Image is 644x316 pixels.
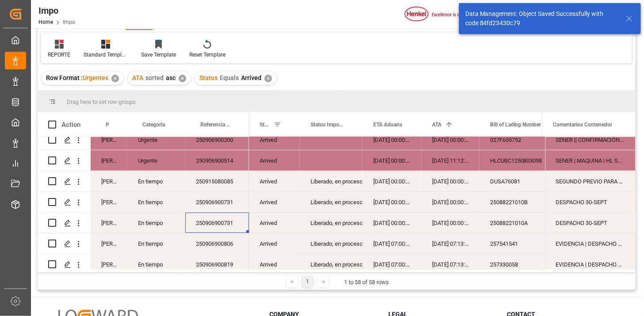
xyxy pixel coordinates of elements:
div: [DATE] 00:00:00 [422,129,479,150]
div: [DATE] 07:13:00 [422,233,479,254]
div: Press SPACE to select this row. [38,129,249,150]
div: Press SPACE to select this row. [38,150,249,171]
div: Save Template [141,51,176,59]
a: Home [38,19,53,25]
div: Liberado, en proceso entrega [310,192,352,213]
div: [DATE] 07:13:00 [422,254,479,274]
div: Press SPACE to select this row. [545,192,636,213]
div: Arrived [249,233,300,254]
div: Arrived [249,150,300,171]
div: 25088221010A [479,213,568,233]
div: [PERSON_NAME] [91,192,127,212]
div: [DATE] 00:00:00 [422,192,479,212]
div: SEGUNDO PREVIO PARA MEDIR TAMAÑO DE ETIQUETA [545,171,636,191]
div: [PERSON_NAME] [91,129,127,150]
div: 257541541 [479,233,568,254]
div: 1 [302,276,313,287]
div: SENER || CONFIRMACIÓN FA Y/O DESCRIPCIÓN PEDIMENTO (AA RECHAZA PROCEDER COMO EN OPERACIONES ANTER... [545,129,636,150]
div: 1 to 58 of 58 rows [344,278,389,287]
div: Press SPACE to select this row. [545,150,636,171]
div: En tiempo [127,171,185,191]
div: HLCUBC1250803098 [479,150,568,171]
div: [PERSON_NAME] [91,213,127,233]
span: asc [166,74,176,81]
div: [PERSON_NAME] [91,254,127,274]
div: DUSA76081 [479,171,568,191]
span: Bill of Lading Number [490,122,541,128]
div: Press SPACE to select this row. [38,192,249,213]
div: [DATE] 00:00:00 [363,192,422,212]
div: [DATE] 00:00:00 [363,171,422,191]
div: [DATE] 00:00:00 [363,129,422,150]
span: ATA [432,122,441,128]
div: SENER | MAQUINA | HL SOLICITA CORRECCIÓN DEL CONSIGNEE || SE DETECTA PLAGA A LA SEPARACIÓN (SE RE... [545,150,636,171]
span: Equals [220,74,239,81]
span: sorted [146,74,164,81]
span: Comentarios Contenedor [553,122,613,128]
div: [DATE] 00:00:00 [422,213,479,233]
div: Liberado, en proceso entrega [310,234,352,254]
div: 25088221010B [479,192,568,212]
div: Press SPACE to select this row. [38,213,249,233]
span: Urgentes [83,74,108,81]
div: Urgente [127,129,185,150]
span: Referencia Leschaco [200,122,230,128]
div: Arrived [249,129,300,150]
span: Status [199,74,218,81]
div: Arrived [249,213,300,233]
div: REPORTE [48,51,70,59]
div: 250906900731 [185,213,249,233]
div: En tiempo [127,192,185,212]
span: ATA [132,74,143,81]
div: Reset Template [189,51,226,59]
div: Arrived [249,192,300,212]
div: Data Management: Object Saved Successfully with code 84fd23430c79 [465,9,617,28]
div: 257330058 [479,254,568,274]
div: En tiempo [127,213,185,233]
div: Arrived [249,171,300,191]
div: [PERSON_NAME] [91,233,127,254]
div: Standard Templates [84,51,128,59]
div: ✕ [111,75,119,82]
div: DESPACHO 30-SEPT [545,192,636,212]
div: [DATE] 07:00:00 [363,254,422,274]
div: En tiempo [127,254,185,274]
div: Press SPACE to select this row. [38,254,249,275]
div: Press SPACE to select this row. [545,213,636,233]
div: DESPACHO 30-SEPT [545,213,636,233]
div: Liberado, en proceso entrega [310,255,352,275]
div: 250906900200 [185,129,249,150]
span: Status Importación [310,122,344,128]
div: ✕ [264,75,272,82]
div: 250906900731 [185,192,249,212]
div: [DATE] 00:00:00 [422,171,479,191]
div: Press SPACE to select this row. [38,171,249,192]
img: Henkel%20logo.jpg_1689854090.jpg [405,7,479,22]
span: Arrived [241,74,261,81]
div: Press SPACE to select this row. [545,171,636,192]
div: 250906900514 [185,150,249,171]
div: Press SPACE to select this row. [545,233,636,254]
div: ✕ [179,75,186,82]
div: Liberado, en proceso entrega [310,171,352,192]
div: EVIDENCIA | DESPACHO REPROGRAMADO POR SATURACIÓN EN PUERTO [545,233,636,254]
span: Drag here to set row groups [67,99,136,105]
span: Persona responsable de seguimiento [106,122,109,128]
span: Row Format : [46,74,83,81]
div: [DATE] 00:00:00 [363,213,422,233]
div: Urgente [127,150,185,171]
div: 027F655752 [479,129,568,150]
div: [DATE] 00:00:00 [363,150,422,171]
div: Action [61,121,80,129]
div: 250906900819 [185,254,249,274]
span: Status [260,122,270,128]
div: [PERSON_NAME] [91,171,127,191]
div: Liberado, en proceso entrega [310,213,352,233]
div: [DATE] 07:00:00 [363,233,422,254]
div: 250906900806 [185,233,249,254]
div: EVIDENCIA | DESPACHO REPROGRAMADO POR SATURACIÓN EN PUERTO [545,254,636,274]
div: Press SPACE to select this row. [545,129,636,150]
div: Arrived [249,254,300,274]
div: Press SPACE to select this row. [38,233,249,254]
div: 250915080085 [185,171,249,191]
